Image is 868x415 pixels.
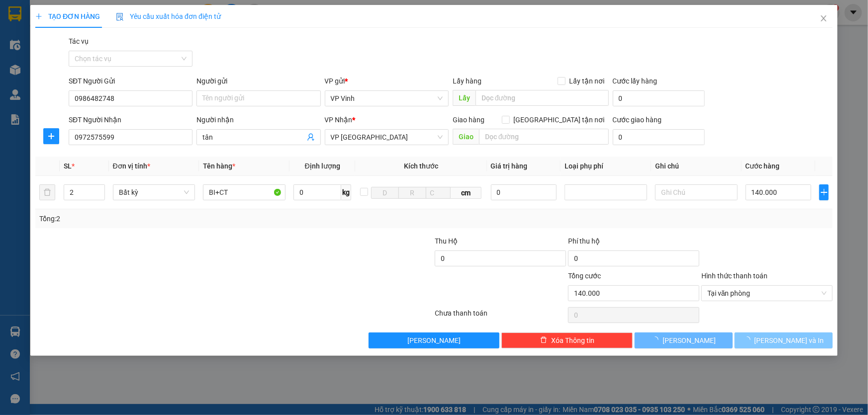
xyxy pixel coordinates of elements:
[561,157,651,176] th: Loại phụ phí
[325,76,449,86] div: VP gửi
[744,336,755,343] span: loading
[510,114,609,125] span: [GEOGRAPHIC_DATA] tận nơi
[32,10,95,31] strong: HÃNG XE HẢI HOÀNG GIA
[69,114,193,125] div: SĐT Người Nhận
[404,162,438,170] span: Kích thước
[820,14,828,22] span: close
[64,162,72,170] span: SL
[39,184,55,200] button: delete
[635,332,733,348] button: [PERSON_NAME]
[551,335,594,346] span: Xóa Thông tin
[501,332,633,348] button: deleteXóa Thông tin
[331,130,443,145] span: VP Đà Nẵng
[568,236,699,250] div: Phí thu hộ
[203,162,235,170] span: Tên hàng
[651,157,742,176] th: Ghi chú
[652,336,663,343] span: loading
[426,187,451,199] input: C
[69,76,193,86] div: SĐT Người Gửi
[613,129,705,145] input: Cước giao hàng
[69,37,89,45] label: Tác vụ
[35,12,100,20] span: TẠO ĐƠN HÀNG
[613,116,662,124] label: Cước giao hàng
[307,133,315,141] span: user-add
[746,162,780,170] span: Cước hàng
[435,237,458,245] span: Thu Hộ
[341,184,351,200] span: kg
[568,272,601,280] span: Tổng cước
[434,308,568,325] div: Chưa thanh toán
[24,33,96,59] span: 24 [PERSON_NAME] - Vinh - [GEOGRAPHIC_DATA]
[451,187,481,199] span: cm
[566,76,609,86] span: Lấy tận nơi
[39,213,335,224] div: Tổng: 2
[196,114,320,125] div: Người nhận
[398,187,426,199] input: R
[196,76,320,86] div: Người gửi
[613,77,658,85] label: Cước lấy hàng
[663,335,716,346] span: [PERSON_NAME]
[44,132,59,140] span: plus
[701,272,768,280] label: Hình thức thanh toán
[540,336,547,344] span: delete
[331,91,443,106] span: VP Vinh
[476,90,609,106] input: Dọc đường
[5,41,22,90] img: logo
[453,129,479,145] span: Giao
[371,187,399,199] input: D
[43,128,59,144] button: plus
[810,5,838,33] button: Close
[479,129,609,145] input: Dọc đường
[819,184,829,200] button: plus
[491,162,528,170] span: Giá trị hàng
[453,77,482,85] span: Lấy hàng
[325,116,353,124] span: VP Nhận
[305,162,340,170] span: Định lượng
[113,162,150,170] span: Đơn vị tính
[369,332,500,348] button: [PERSON_NAME]
[38,73,89,94] strong: PHIẾU GỬI HÀNG
[203,184,286,200] input: VD: Bàn, Ghế
[116,13,124,21] img: icon
[735,332,833,348] button: [PERSON_NAME] và In
[35,13,42,20] span: plus
[613,90,705,106] input: Cước lấy hàng
[453,116,484,124] span: Giao hàng
[655,184,738,200] input: Ghi Chú
[453,90,476,106] span: Lấy
[820,188,828,196] span: plus
[707,286,827,301] span: Tại văn phòng
[755,335,824,346] span: [PERSON_NAME] và In
[491,184,557,200] input: 0
[119,185,190,200] span: Bất kỳ
[407,335,461,346] span: [PERSON_NAME]
[116,12,221,20] span: Yêu cầu xuất hóa đơn điện tử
